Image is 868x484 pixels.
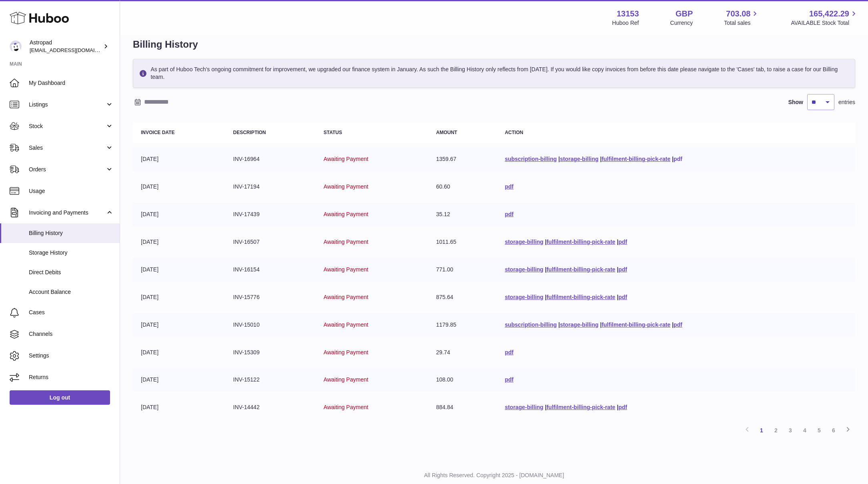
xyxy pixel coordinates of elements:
[225,203,316,226] td: INV-17439
[618,404,627,410] a: pdf
[29,229,114,237] span: Billing History
[547,404,615,410] a: fulfilment-billing-pick-rate
[428,258,497,281] td: 771.00
[505,156,557,162] a: subscription-billing
[600,321,601,328] span: |
[601,321,670,328] a: fulfilment-billing-pick-rate
[505,404,543,410] a: storage-billing
[225,175,316,199] td: INV-17194
[674,156,682,162] a: pdf
[769,423,783,438] a: 2
[141,130,174,135] strong: Invoice Date
[505,130,523,135] strong: Action
[133,368,225,392] td: [DATE]
[600,156,601,162] span: |
[126,472,862,479] p: All Rights Reserved. Copyright 2025 - [DOMAIN_NAME]
[547,266,615,273] a: fulfilment-billing-pick-rate
[672,156,674,162] span: |
[428,341,497,364] td: 29.74
[133,147,225,171] td: [DATE]
[29,374,114,381] span: Returns
[225,230,316,254] td: INV-16507
[225,341,316,364] td: INV-15309
[618,266,627,273] a: pdf
[791,19,858,27] span: AVAILABLE Stock Total
[29,269,114,276] span: Direct Debits
[324,130,342,135] strong: Status
[505,294,543,300] a: storage-billing
[29,187,114,195] span: Usage
[428,147,497,171] td: 1359.67
[29,249,114,257] span: Storage History
[826,423,841,438] a: 6
[560,321,598,328] a: storage-billing
[505,321,557,328] a: subscription-billing
[30,39,102,54] div: Astropad
[788,98,803,106] label: Show
[324,239,369,245] span: Awaiting Payment
[798,423,812,438] a: 4
[617,404,618,410] span: |
[547,239,615,245] a: fulfilment-billing-pick-rate
[428,285,497,309] td: 875.64
[505,239,543,245] a: storage-billing
[133,396,225,419] td: [DATE]
[601,156,670,162] a: fulfilment-billing-pick-rate
[428,230,497,254] td: 1011.65
[428,203,497,226] td: 35.12
[133,285,225,309] td: [DATE]
[812,423,826,438] a: 5
[324,376,369,383] span: Awaiting Payment
[505,211,513,217] a: pdf
[670,19,693,27] div: Currency
[324,404,369,410] span: Awaiting Payment
[225,313,316,337] td: INV-15010
[558,156,560,162] span: |
[791,8,858,27] a: 165,422.29 AVAILABLE Stock Total
[545,239,547,245] span: |
[324,211,369,217] span: Awaiting Payment
[724,8,760,27] a: 703.08 Total sales
[617,8,639,19] strong: 13153
[10,390,110,405] a: Log out
[324,321,369,328] span: Awaiting Payment
[809,8,849,19] span: 165,422.29
[545,266,547,273] span: |
[428,175,497,199] td: 60.60
[133,313,225,337] td: [DATE]
[324,156,369,162] span: Awaiting Payment
[558,321,560,328] span: |
[324,294,369,300] span: Awaiting Payment
[617,294,618,300] span: |
[225,396,316,419] td: INV-14442
[133,38,855,51] h1: Billing History
[29,79,114,87] span: My Dashboard
[29,330,114,338] span: Channels
[618,294,627,300] a: pdf
[324,349,369,355] span: Awaiting Payment
[783,423,798,438] a: 3
[505,376,513,383] a: pdf
[838,98,855,106] span: entries
[428,368,497,392] td: 108.00
[29,309,114,316] span: Cases
[436,130,457,135] strong: Amount
[545,294,547,300] span: |
[29,352,114,359] span: Settings
[724,19,760,27] span: Total sales
[225,368,316,392] td: INV-15122
[617,239,618,245] span: |
[547,294,615,300] a: fulfilment-billing-pick-rate
[324,183,369,190] span: Awaiting Payment
[133,203,225,226] td: [DATE]
[612,19,639,27] div: Huboo Ref
[10,40,22,52] img: matt@astropad.com
[30,47,118,53] span: [EMAIL_ADDRESS][DOMAIN_NAME]
[225,258,316,281] td: INV-16154
[545,404,547,410] span: |
[560,156,598,162] a: storage-billing
[133,258,225,281] td: [DATE]
[505,183,513,190] a: pdf
[29,209,105,217] span: Invoicing and Payments
[617,266,618,273] span: |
